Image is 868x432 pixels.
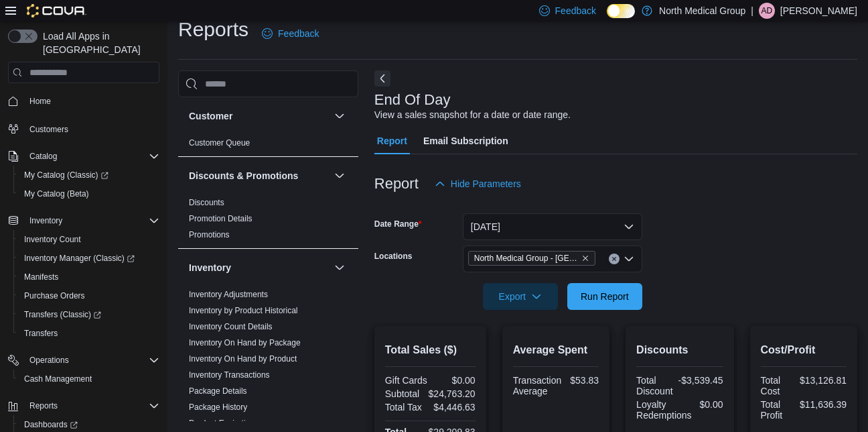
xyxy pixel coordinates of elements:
span: Purchase Orders [19,288,159,304]
a: My Catalog (Beta) [19,186,94,202]
span: Inventory Manager (Classic) [19,250,159,266]
button: Home [3,91,165,111]
button: Inventory [24,213,68,229]
span: Transfers [24,328,58,339]
span: Promotions [189,229,230,240]
label: Locations [374,251,413,262]
div: Total Discount [636,375,672,396]
a: Transfers [19,325,63,341]
h3: Report [374,176,419,192]
button: Discounts & Promotions [332,168,348,184]
div: Total Cost [761,375,794,396]
a: Inventory Manager (Classic) [13,249,165,268]
span: Transfers (Classic) [24,309,101,320]
span: Inventory Count [24,234,81,245]
div: Total Profit [761,399,794,421]
span: Cash Management [24,374,92,384]
span: Inventory On Hand by Product [189,354,297,364]
span: Reports [24,398,159,414]
a: Inventory by Product Historical [189,306,298,315]
span: Feedback [278,27,319,40]
span: Product Expirations [189,418,259,429]
div: View a sales snapshot for a date or date range. [374,108,571,122]
span: Export [491,283,550,310]
a: Purchase Orders [19,288,90,304]
a: Inventory On Hand by Product [189,354,297,364]
h2: Cost/Profit [761,342,847,358]
a: Promotion Details [189,214,252,223]
a: My Catalog (Classic) [19,167,114,183]
span: Manifests [24,272,58,282]
span: North Medical Group - Hillsboro [468,251,595,266]
button: Remove North Medical Group - Hillsboro from selection in this group [581,254,589,262]
a: Cash Management [19,371,97,387]
a: Inventory Count [19,231,86,248]
button: Open list of options [624,254,634,264]
a: Inventory Adjustments [189,290,268,299]
div: $11,636.39 [800,399,847,410]
h2: Total Sales ($) [385,342,476,358]
button: Purchase Orders [13,286,165,305]
span: Load All Apps in [GEOGRAPHIC_DATA] [38,30,159,56]
span: Hide Parameters [451,177,521,191]
p: | [751,3,753,19]
button: Export [483,283,558,310]
p: [PERSON_NAME] [780,3,857,19]
span: Reports [29,400,58,411]
div: Transaction Average [513,375,562,396]
a: Package History [189,402,247,412]
button: Inventory [332,260,348,276]
span: Transfers [19,325,159,341]
a: Discounts [189,198,224,207]
button: Discounts & Promotions [189,169,329,182]
button: Catalog [24,148,62,164]
div: Loyalty Redemptions [636,399,692,421]
span: Home [29,96,51,107]
span: Run Report [581,290,629,303]
div: $53.83 [567,375,599,386]
div: Gift Cards [385,375,427,386]
span: Inventory Count Details [189,321,273,332]
div: Autumn Drinnin [759,3,775,19]
button: Reports [3,396,165,415]
a: Home [24,93,56,109]
a: Inventory Transactions [189,370,270,380]
div: $0.00 [697,399,723,410]
span: Dashboards [24,419,78,430]
a: Product Expirations [189,419,259,428]
div: $0.00 [433,375,475,386]
h1: Reports [178,16,248,43]
a: Package Details [189,386,247,396]
a: Promotions [189,230,230,239]
button: Hide Parameters [429,170,526,197]
a: My Catalog (Classic) [13,166,165,184]
span: Package Details [189,386,247,396]
img: Cova [27,4,86,17]
span: Operations [24,352,159,368]
button: Customers [3,119,165,138]
button: Customer [189,109,329,123]
span: Transfers (Classic) [19,307,159,323]
div: Discounts & Promotions [178,195,358,248]
h3: Customer [189,109,232,123]
a: Transfers (Classic) [19,307,106,323]
div: -$3,539.45 [678,375,723,386]
div: Customer [178,135,358,156]
a: Transfers (Classic) [13,305,165,324]
a: Inventory On Hand by Package [189,338,301,347]
span: Inventory Transactions [189,370,270,380]
span: Feedback [555,4,596,17]
span: Inventory Adjustments [189,289,268,300]
span: My Catalog (Classic) [19,167,159,183]
span: Cash Management [19,371,159,387]
a: Inventory Manager (Classic) [19,250,140,266]
span: Promotion Details [189,213,252,224]
a: Customer Queue [189,138,250,148]
button: Customer [332,108,348,124]
span: Catalog [29,151,57,162]
span: My Catalog (Beta) [19,186,159,202]
button: Run Report [567,283,642,310]
span: Discounts [189,197,224,208]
